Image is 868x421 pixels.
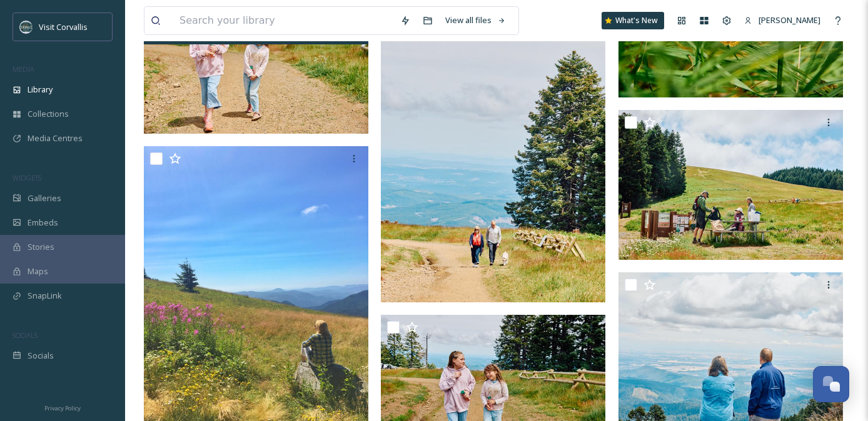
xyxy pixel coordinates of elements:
span: Galleries [28,192,61,204]
span: Maps [28,265,48,277]
span: Library [28,84,53,96]
img: Marys Peak-PicnicHikingwildflowers-Corvallis-AdayatMArysPeak-Share-VisitCorvallisBursts-Chocolate... [618,110,843,260]
a: [PERSON_NAME] [738,8,827,32]
span: WIDGETS [13,173,41,182]
button: Open Chat [813,366,849,402]
span: MEDIA [13,64,34,74]
span: Privacy Policy [44,404,81,412]
img: visit-corvallis-badge-dark-blue-orange%281%29.png [20,21,33,33]
a: What's New [602,12,664,29]
span: Media Centres [28,132,83,144]
input: Search your library [173,7,394,34]
span: [PERSON_NAME] [759,14,820,26]
span: Embeds [28,217,58,229]
span: Stories [28,241,54,253]
span: SnapLink [28,290,62,302]
span: Visit Corvallis [39,21,88,32]
a: View all files [439,8,512,32]
span: Socials [28,350,54,362]
span: SOCIALS [13,330,38,340]
span: Collections [28,108,69,120]
a: Privacy Policy [44,400,81,415]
